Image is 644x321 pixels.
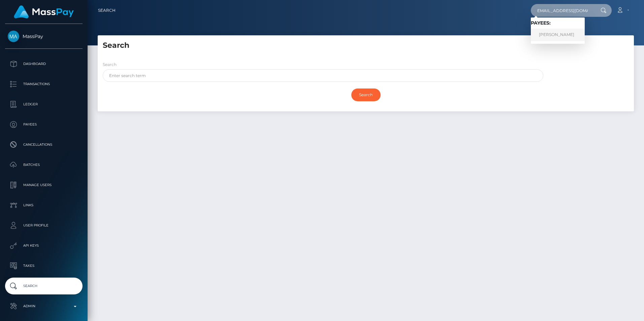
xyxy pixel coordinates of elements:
input: Search [351,88,381,101]
label: Search [103,62,117,68]
a: Dashboard [5,56,83,72]
input: Enter search term [103,69,543,82]
a: Search [98,3,116,17]
span: MassPay [5,33,83,39]
h5: Search [103,40,629,51]
p: Ledger [8,99,80,109]
p: Dashboard [8,59,80,69]
p: Search [8,281,80,291]
p: Links [8,200,80,210]
input: Search... [531,4,594,17]
img: MassPay Logo [14,5,74,19]
a: Links [5,197,83,214]
a: [PERSON_NAME] [531,29,585,41]
p: API Keys [8,241,80,251]
a: Taxes [5,257,83,274]
p: User Profile [8,220,80,230]
img: MassPay [8,31,19,42]
p: Transactions [8,79,80,89]
a: Manage Users [5,177,83,193]
p: Payees [8,119,80,130]
a: Payees [5,116,83,133]
p: Manage Users [8,180,80,190]
p: Cancellations [8,140,80,150]
a: Search [5,278,83,294]
a: Ledger [5,96,83,113]
a: Batches [5,156,83,173]
a: Transactions [5,76,83,93]
a: User Profile [5,217,83,234]
h6: Payees: [531,20,585,26]
a: Admin [5,298,83,315]
p: Batches [8,160,80,170]
p: Admin [8,301,80,311]
a: Cancellations [5,136,83,153]
p: Taxes [8,261,80,271]
a: API Keys [5,237,83,254]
